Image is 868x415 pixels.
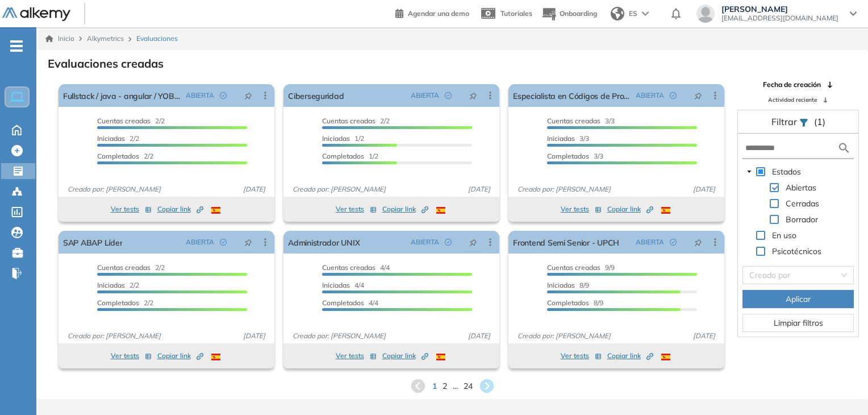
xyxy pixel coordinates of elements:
[772,230,796,240] span: En uso
[772,167,801,177] span: Estados
[220,239,227,246] span: check-circle
[770,165,803,179] span: Estados
[636,237,664,247] span: ABIERTA
[688,331,720,341] span: [DATE]
[382,204,428,214] span: Copiar link
[97,117,165,125] span: 2/2
[636,90,664,101] span: ABIERTA
[211,207,220,214] img: ESP
[774,317,823,329] span: Limpiar filtros
[513,231,619,254] a: Frontend Semi Senior - UPCH
[288,231,360,254] a: Administrador UNIX
[432,380,437,392] span: 1
[770,244,824,258] span: Psicotécnicos
[97,281,139,289] span: 2/2
[770,229,799,242] span: En uso
[837,141,851,155] img: search icon
[111,202,152,216] button: Ver tests
[469,238,477,247] span: pushpin
[186,237,214,247] span: ABIERTA
[395,6,469,19] a: Agendar una demo
[288,331,390,341] span: Creado por: [PERSON_NAME]
[469,91,477,100] span: pushpin
[322,298,378,307] span: 4/4
[453,380,458,392] span: ...
[288,184,390,194] span: Creado por: [PERSON_NAME]
[783,197,821,210] span: Cerradas
[742,290,854,308] button: Aplicar
[547,152,603,160] span: 3/3
[97,134,125,143] span: Iniciadas
[322,263,390,272] span: 4/4
[97,281,125,289] span: Iniciadas
[547,281,575,289] span: Iniciadas
[547,281,589,289] span: 8/9
[322,281,350,289] span: Iniciadas
[814,115,825,128] span: (1)
[513,84,631,107] a: Especialista en Códigos de Proveedores y Clientes
[63,184,165,194] span: Creado por: [PERSON_NAME]
[322,281,364,289] span: 4/4
[10,45,23,47] i: -
[211,354,220,360] img: ESP
[2,7,70,22] img: Logo
[63,231,122,254] a: SAP ABAP Líder
[611,7,624,20] img: world
[157,204,203,214] span: Copiar link
[768,96,817,104] span: Actividad reciente
[411,90,439,101] span: ABIERTA
[97,152,139,160] span: Completados
[336,202,377,216] button: Ver tests
[547,117,615,125] span: 3/3
[239,184,270,194] span: [DATE]
[322,298,364,307] span: Completados
[322,263,375,272] span: Cuentas creadas
[97,152,153,160] span: 2/2
[786,198,819,209] span: Cerradas
[443,380,447,392] span: 2
[688,184,720,194] span: [DATE]
[436,207,445,214] img: ESP
[322,117,390,125] span: 2/2
[772,246,821,256] span: Psicotécnicos
[136,34,178,44] span: Evaluaciones
[186,90,214,101] span: ABIERTA
[382,202,428,216] button: Copiar link
[157,202,203,216] button: Copiar link
[244,91,252,100] span: pushpin
[763,80,821,90] span: Fecha de creación
[746,169,752,175] span: caret-down
[87,34,124,43] span: Alkymetrics
[461,86,486,105] button: pushpin
[336,349,377,363] button: Ver tests
[382,349,428,363] button: Copiar link
[157,349,203,363] button: Copiar link
[322,134,350,143] span: Iniciadas
[513,184,615,194] span: Creado por: [PERSON_NAME]
[661,354,670,360] img: ESP
[322,134,364,143] span: 1/2
[686,86,711,105] button: pushpin
[547,298,603,307] span: 8/9
[783,213,820,226] span: Borrador
[445,92,452,99] span: check-circle
[642,11,649,16] img: arrow
[541,2,597,26] button: Onboarding
[97,117,151,125] span: Cuentas creadas
[670,239,677,246] span: check-circle
[45,34,74,44] a: Inicio
[629,9,637,19] span: ES
[288,84,344,107] a: Ciberseguridad
[607,349,653,363] button: Copiar link
[742,314,854,332] button: Limpiar filtros
[547,134,589,143] span: 3/3
[97,298,139,307] span: Completados
[48,57,164,70] h3: Evaluaciones creadas
[322,152,378,160] span: 1/2
[547,263,615,272] span: 9/9
[561,202,602,216] button: Ver tests
[786,293,811,305] span: Aplicar
[783,181,819,194] span: Abiertas
[239,331,270,341] span: [DATE]
[244,238,252,247] span: pushpin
